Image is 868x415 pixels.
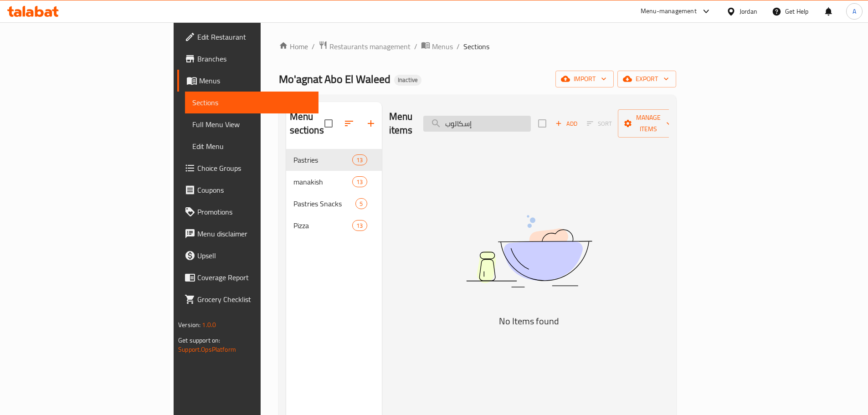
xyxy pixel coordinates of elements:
[625,112,672,135] span: Manage items
[293,220,353,231] span: Pizza
[197,228,311,239] span: Menu disclaimer
[197,184,311,195] span: Coupons
[338,113,360,134] span: Sort sections
[197,250,311,261] span: Upsell
[177,245,318,266] a: Upsell
[192,119,311,130] span: Full Menu View
[197,31,311,42] span: Edit Restaurant
[177,48,318,70] a: Branches
[199,75,311,86] span: Menus
[185,92,318,113] a: Sections
[352,220,367,231] div: items
[286,149,382,171] div: Pastries13
[625,73,669,85] span: export
[853,6,856,16] span: A
[319,114,338,133] span: Select all sections
[423,116,531,132] input: search
[177,201,318,223] a: Promotions
[463,41,489,52] span: Sections
[555,71,614,87] button: import
[389,110,413,137] h2: Menu items
[202,319,216,331] span: 1.0.0
[415,314,643,328] h5: No Items found
[185,135,318,157] a: Edit Menu
[293,176,353,187] span: manakish
[178,319,200,331] span: Version:
[415,191,643,312] img: dish.svg
[197,163,311,174] span: Choice Groups
[394,76,421,84] span: Inactive
[641,6,697,17] div: Menu-management
[356,200,366,208] span: 5
[394,75,421,86] div: Inactive
[192,141,311,152] span: Edit Menu
[177,157,318,179] a: Choice Groups
[552,117,581,131] button: Add
[581,117,618,131] span: Select section first
[355,198,367,209] div: items
[740,6,757,16] div: Jordan
[457,41,460,52] li: /
[177,70,318,92] a: Menus
[177,26,318,48] a: Edit Restaurant
[293,198,356,209] span: Pastries Snacks
[279,41,676,52] nav: breadcrumb
[352,176,367,187] div: items
[197,206,311,217] span: Promotions
[360,113,382,134] button: Add section
[353,178,366,186] span: 13
[617,71,676,87] button: export
[353,156,366,164] span: 13
[414,41,417,52] li: /
[177,288,318,310] a: Grocery Checklist
[178,334,220,346] span: Get support on:
[318,41,411,52] a: Restaurants management
[197,272,311,283] span: Coverage Report
[352,154,367,165] div: items
[192,97,311,108] span: Sections
[178,343,236,355] a: Support.OpsPlatform
[421,41,453,52] a: Menus
[618,109,679,138] button: Manage items
[563,73,606,85] span: import
[293,154,353,165] span: Pastries
[353,221,366,230] span: 13
[177,266,318,288] a: Coverage Report
[329,41,411,52] span: Restaurants management
[554,118,579,129] span: Add
[197,294,311,305] span: Grocery Checklist
[185,113,318,135] a: Full Menu View
[177,223,318,245] a: Menu disclaimer
[197,53,311,64] span: Branches
[177,179,318,201] a: Coupons
[286,215,382,236] div: Pizza13
[286,193,382,215] div: Pastries Snacks5
[279,69,390,89] span: Mo'agnat Abo El Waleed
[286,171,382,193] div: manakish13
[552,117,581,131] span: Add item
[286,145,382,240] nav: Menu sections
[432,41,453,52] span: Menus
